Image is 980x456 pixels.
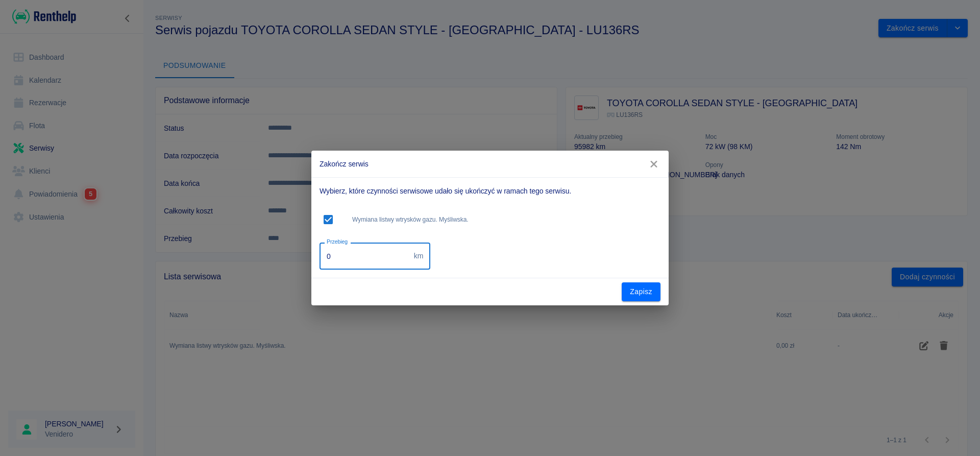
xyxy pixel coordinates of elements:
button: Zapisz [622,282,660,301]
p: km [414,251,424,261]
label: Przebieg [327,238,348,246]
div: Wymiana listwy wtrysków gazu. Myśliwska. [320,205,660,234]
p: Wybierz, które czynności serwisowe udało się ukończyć w ramach tego serwisu. [320,186,660,197]
h2: Zakończ serwis [311,151,669,177]
span: Wymiana listwy wtrysków gazu. Myśliwska. [352,215,656,224]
